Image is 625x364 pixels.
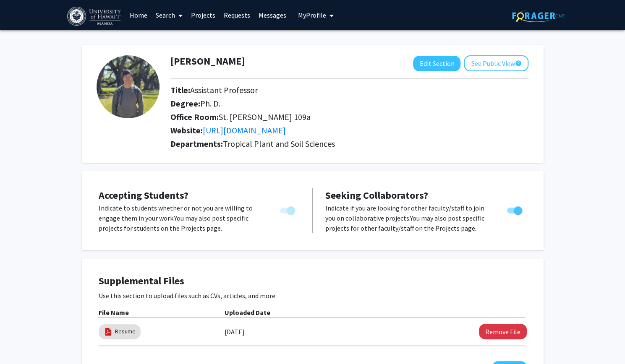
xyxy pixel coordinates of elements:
[187,0,220,30] a: Projects
[203,125,286,135] a: Opens in a new tab
[277,203,300,216] div: Toggle
[277,203,300,216] div: You cannot turn this off while you have active projects.
[223,138,335,149] span: Tropical Plant and Soil Sciences
[515,58,521,68] mat-icon: help
[325,203,491,233] p: Indicate if you are looking for other faculty/staff to join you on collaborative projects. You ma...
[152,0,187,30] a: Search
[220,0,254,30] a: Requests
[219,112,311,122] span: St. [PERSON_NAME] 109a
[164,139,535,149] h2: Departments:
[67,7,123,26] img: University of Hawaiʻi at Mānoa Logo
[115,327,136,336] a: Resume
[99,275,527,287] h4: Supplemental Files
[479,324,527,339] button: Remove Resume File
[104,327,113,336] img: pdf_icon.png
[170,85,528,95] h2: Title:
[464,55,528,71] button: See Public View
[170,99,528,109] h2: Degree:
[170,55,245,68] h1: [PERSON_NAME]
[225,325,245,339] label: [DATE]
[97,55,160,118] img: Profile Picture
[254,0,290,30] a: Messages
[325,189,428,202] span: Seeking Collaborators?
[99,203,264,233] p: Indicate to students whether or not you are willing to engage them in your work. You may also pos...
[99,189,188,202] span: Accepting Students?
[200,98,220,109] span: Ph. D.
[99,291,527,301] p: Use this section to upload files such as CVs, articles, and more.
[413,56,460,71] button: Edit Section
[6,326,36,358] iframe: Chat
[225,308,270,317] b: Uploaded Date
[504,203,527,216] div: Toggle
[99,308,129,317] b: File Name
[170,112,528,122] h2: Office Room:
[298,11,326,19] span: My Profile
[512,9,565,22] img: ForagerOne Logo
[170,125,528,135] h2: Website:
[190,85,258,95] span: Assistant Professor
[126,0,152,30] a: Home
